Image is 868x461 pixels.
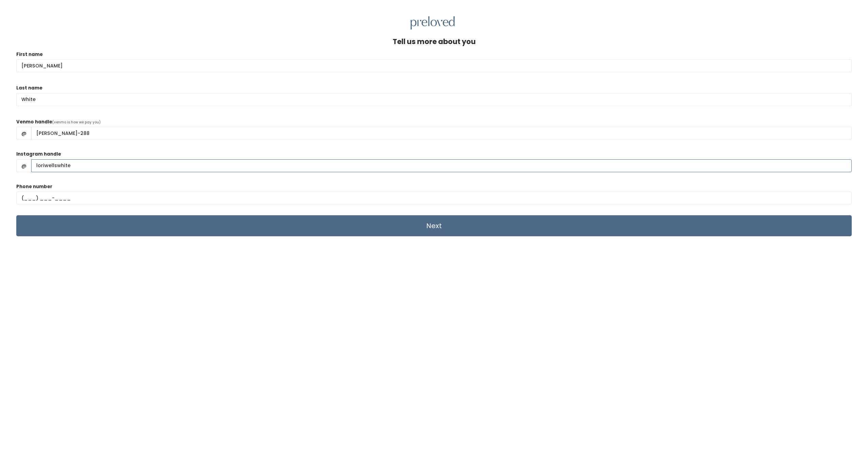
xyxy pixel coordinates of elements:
[411,16,455,29] img: preloved logo
[16,151,61,158] label: Instagram handle
[16,85,42,92] label: Last name
[16,159,32,172] span: @
[16,192,852,204] input: (___) ___-____
[31,159,852,172] input: handle
[16,183,52,190] label: Phone number
[16,127,32,140] span: @
[31,127,852,140] input: handle
[16,119,52,125] label: Venmo handle
[16,51,43,58] label: First name
[393,38,476,45] h4: Tell us more about you
[16,215,852,236] input: Next
[52,120,101,125] span: (venmo is how we pay you)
